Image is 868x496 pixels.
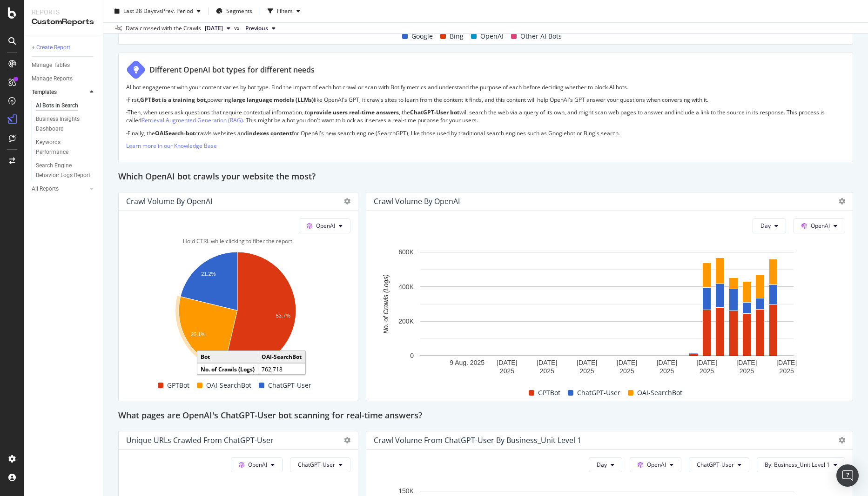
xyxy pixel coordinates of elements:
svg: A chart. [126,247,348,377]
span: 2025 Aug. 27th [205,24,223,33]
text: 9 Aug. 2025 [450,359,484,366]
div: Keywords Performance [36,138,88,157]
span: GPTBot [167,380,189,391]
button: OpenAI [630,457,681,472]
text: [DATE] [656,359,677,366]
a: Search Engine Behavior: Logs Report [36,161,96,180]
a: All Reports [32,184,87,194]
p: First, powering like OpenAI's GPT, it crawls sites to learn from the content it finds, and this c... [126,96,845,104]
span: OpenAI [248,461,267,469]
span: Last 28 Days [123,7,156,15]
button: OpenAI [299,218,350,233]
a: AI Bots in Search [36,101,96,111]
text: 150K [398,487,414,495]
text: 2025 [619,367,634,375]
div: Unique URLs Crawled from ChatGPT-User [126,436,274,445]
span: Google [411,31,433,42]
text: [DATE] [497,359,517,366]
strong: · [126,108,128,116]
button: By: Business_Unit Level 1 [757,457,845,472]
div: Crawl Volume by OpenAIDayOpenAIA chart.GPTBotChatGPT-UserOAI-SearchBot [366,192,853,401]
text: [DATE] [776,359,797,366]
text: 2025 [700,367,714,375]
strong: large language models (LLMs) [231,96,314,104]
div: What pages are OpenAI's ChatGPT-User bot scanning for real-time answers? [118,409,853,423]
span: OpenAI [647,461,666,469]
span: OpenAI [811,222,830,230]
strong: · [126,129,128,137]
text: 2025 [579,367,594,375]
button: Day [589,457,622,472]
h2: What pages are OpenAI's ChatGPT-User bot scanning for real-time answers? [118,409,422,423]
a: Business Insights Dashboard [36,114,96,134]
text: [DATE] [696,359,717,366]
text: [DATE] [537,359,557,366]
button: Segments [212,4,256,19]
text: 2025 [739,367,754,375]
button: Day [753,218,786,233]
div: All Reports [32,184,59,194]
span: ChatGPT-User [697,461,734,469]
div: CustomReports [32,17,95,27]
span: Other AI Bots [520,31,562,42]
div: Crawl Volume from ChatGPT-User by Business_Unit Level 1 [374,436,581,445]
text: No. of Crawls (Logs) [382,274,390,334]
div: + Create Report [32,43,70,53]
a: + Create Report [32,43,96,53]
text: 21.2% [201,271,215,277]
span: Day [597,461,607,469]
button: OpenAI [231,457,283,472]
button: ChatGPT-User [290,457,350,472]
text: [DATE] [617,359,637,366]
text: 600K [398,248,414,256]
span: ChatGPT-User [298,461,335,469]
p: AI bot engagement with your content varies by bot type. Find the impact of each bot crawl or scan... [126,83,845,91]
strong: OAISearch-bot [155,129,195,137]
text: 25.1% [191,331,205,337]
div: Data crossed with the Crawls [126,24,201,33]
text: 53.7% [276,313,290,318]
div: Hold CTRL while clicking to filter the report. [126,237,350,245]
div: Manage Reports [32,74,73,84]
text: 2025 [659,367,674,375]
strong: · [126,96,128,104]
text: 0 [410,352,414,359]
span: OpenAI [316,222,335,230]
a: Retrieval Augmented Generation (RAG) [141,116,243,124]
div: Filters [277,7,293,15]
span: OAI-SearchBot [206,380,251,391]
a: Keywords Performance [36,138,96,157]
span: Day [760,222,771,230]
span: ChatGPT-User [268,380,311,391]
a: Manage Reports [32,74,96,84]
button: Last 28 DaysvsPrev. Period [111,4,204,19]
a: Manage Tables [32,60,96,70]
p: Finally, the crawls websites and for OpenAI's new search engine (SearchGPT), like those used by t... [126,129,845,137]
text: [DATE] [577,359,597,366]
strong: ChatGPT-User bot [410,108,459,116]
div: Search Engine Behavior: Logs Report [36,161,91,180]
div: Reports [32,7,95,17]
div: Manage Tables [32,60,70,70]
div: Crawl Volume by OpenAI [126,197,212,206]
div: Business Insights Dashboard [36,114,89,134]
span: By: Business_Unit Level 1 [765,461,830,469]
text: 200K [398,317,414,325]
span: vs [234,24,242,32]
button: ChatGPT-User [689,457,749,472]
button: Filters [264,4,304,19]
text: 2025 [779,367,794,375]
div: Different OpenAI bot types for different needsAI bot engagement with your content varies by bot t... [118,52,853,162]
span: Segments [226,7,252,15]
svg: A chart. [374,247,841,377]
span: vs Prev. Period [156,7,193,15]
div: Crawl Volume by OpenAI [374,197,460,206]
strong: provide users real-time answers [310,108,399,116]
a: Templates [32,87,87,97]
div: Which OpenAI bot crawls your website the most? [118,170,853,185]
h2: Which OpenAI bot crawls your website the most? [118,170,316,185]
text: 2025 [500,367,514,375]
span: ChatGPT-User [577,387,620,398]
